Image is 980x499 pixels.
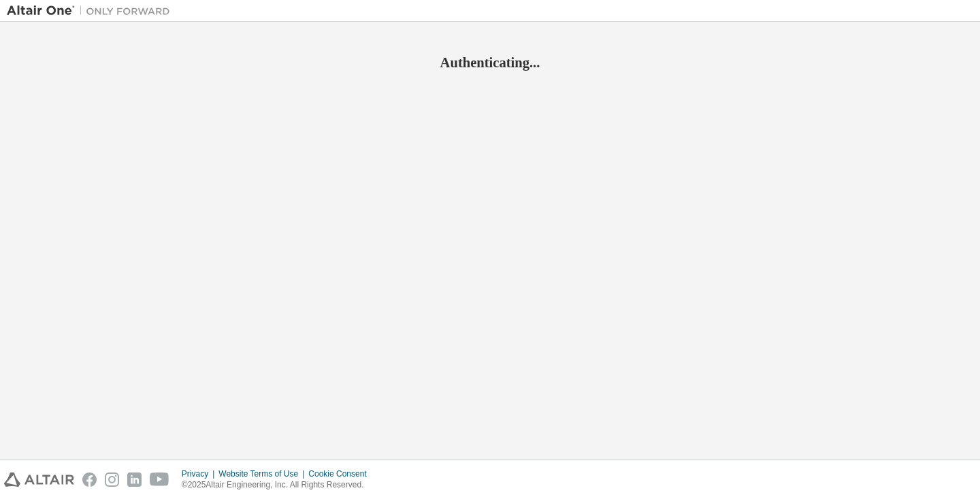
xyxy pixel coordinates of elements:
img: facebook.svg [82,472,97,487]
h2: Authenticating... [7,54,973,71]
div: Website Terms of Use [218,468,308,479]
div: Cookie Consent [308,468,374,479]
img: Altair One [7,4,177,18]
img: altair_logo.svg [4,472,74,487]
img: instagram.svg [105,472,119,487]
img: linkedin.svg [127,472,142,487]
p: © 2025 Altair Engineering, Inc. All Rights Reserved. [182,479,375,491]
img: youtube.svg [150,472,169,487]
div: Privacy [182,468,218,479]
